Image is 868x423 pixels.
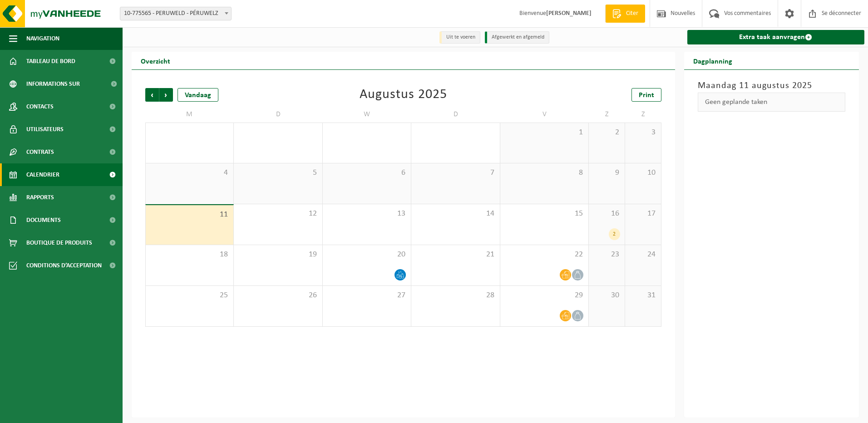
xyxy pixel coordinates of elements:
span: 4 [150,168,229,178]
span: Tableau de bord [26,50,75,73]
a: Print [631,88,661,102]
span: 13 [327,209,406,219]
span: Prochain [159,88,173,102]
span: 31 [630,290,656,300]
span: 23 [593,250,620,260]
td: V [500,106,589,123]
div: Geen geplande taken [698,93,846,112]
span: Navigation [26,27,59,50]
li: Afgewerkt en afgemeld [485,31,549,44]
span: 17 [630,209,656,219]
span: 22 [505,250,584,260]
span: Citer [624,9,641,18]
span: 3 [630,128,656,138]
td: M [145,106,234,123]
span: 10-775565 - PERUWELD - PÉRUWELZ [120,7,232,20]
span: 10-775565 - PERUWELD - PÉRUWELZ [120,7,231,20]
td: D [411,106,500,123]
span: 18 [150,250,229,260]
strong: [PERSON_NAME] [546,10,592,17]
span: 29 [505,290,584,300]
span: 12 [238,209,317,219]
span: 14 [416,209,495,219]
td: D [234,106,322,123]
span: Rapports [26,186,54,209]
span: Contrats [26,141,54,163]
li: Uit te voeren [439,31,480,44]
td: Z [589,106,625,123]
div: Augustus 2025 [360,88,447,102]
span: Documents [26,209,61,231]
span: Informations sur l’entreprise [26,73,105,95]
span: Conditions d’acceptation [26,254,102,277]
div: 2 [609,228,620,240]
span: 24 [630,250,656,260]
span: 7 [416,168,495,178]
span: 19 [238,250,317,260]
span: 30 [327,128,406,138]
span: Boutique de produits [26,231,92,254]
span: 15 [505,209,584,219]
span: Précédent [145,88,159,102]
span: 28 [150,128,229,138]
span: 21 [416,250,495,260]
span: Contacts [26,95,54,118]
span: 26 [238,290,317,300]
span: 5 [238,168,317,178]
span: 29 [238,128,317,138]
span: 31 [416,128,495,138]
span: 28 [416,290,495,300]
span: 25 [150,290,229,300]
span: Utilisateurs [26,118,64,141]
a: Extra taak aanvragen [687,30,865,44]
span: 30 [593,290,620,300]
span: 6 [327,168,406,178]
div: Vandaag [178,88,218,102]
span: 1 [505,128,584,138]
h2: Dagplanning [684,52,741,69]
h3: Maandag 11 augustus 2025 [698,79,846,93]
span: 10 [630,168,656,178]
span: 11 [150,210,229,220]
td: W [323,106,411,123]
span: Calendrier [26,163,59,186]
span: 27 [327,290,406,300]
span: 20 [327,250,406,260]
font: Bienvenue [519,10,592,17]
span: 2 [593,128,620,138]
h2: Overzicht [132,52,179,69]
span: Print [639,92,654,99]
td: Z [625,106,661,123]
span: 8 [505,168,584,178]
font: Extra taak aanvragen [739,34,805,41]
a: Citer [605,5,645,23]
span: 9 [593,168,620,178]
span: 16 [593,209,620,219]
